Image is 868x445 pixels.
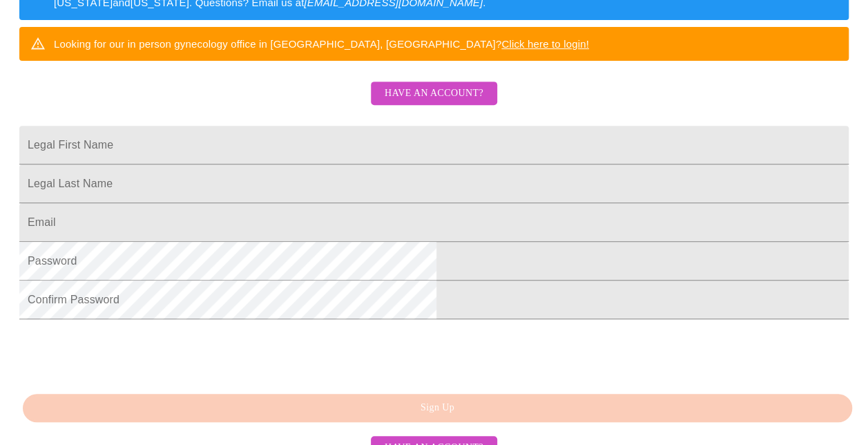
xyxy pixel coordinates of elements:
[371,82,497,106] button: Have an account?
[19,326,229,380] iframe: reCAPTCHA
[54,31,589,57] div: Looking for our in person gynecology office in [GEOGRAPHIC_DATA], [GEOGRAPHIC_DATA]?
[385,85,483,102] span: Have an account?
[501,38,589,50] a: Click here to login!
[367,97,501,108] a: Have an account?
